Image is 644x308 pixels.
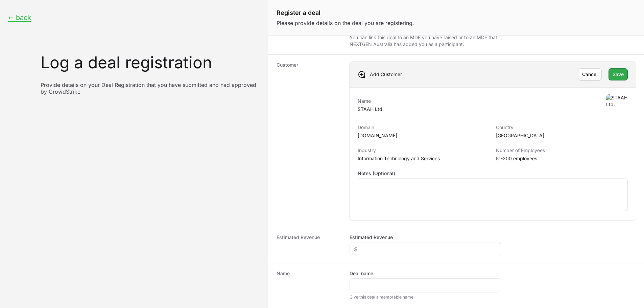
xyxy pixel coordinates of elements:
input: $ [354,245,497,253]
span: Cancel [582,70,598,78]
span: Save [613,70,624,78]
p: Number of Employees [496,147,628,154]
p: Country [496,124,628,131]
p: Industry [358,147,490,154]
p: Domain [358,124,490,131]
p: STAAH Ltd. [358,106,384,113]
p: [GEOGRAPHIC_DATA] [496,132,628,139]
dt: Name [277,270,341,300]
p: Name [358,98,384,104]
button: ← back [8,14,31,22]
h1: Register a deal [277,8,636,18]
label: Deal name [350,270,373,277]
p: 51-200 employees [496,155,628,162]
p: [DOMAIN_NAME] [358,132,490,139]
label: Notes (Optional) [358,170,628,177]
p: Provide details on your Deal Registration that you have submitted and had approved by CrowdStrike [41,81,260,95]
p: Please provide details on the deal you are registering. [277,19,636,27]
dt: Estimated Revenue [277,234,341,256]
button: Save [609,68,628,80]
p: Add Customer [370,71,402,78]
p: Information Technology and Services [358,155,490,162]
label: Estimated Revenue [350,234,393,241]
h1: Log a deal registration [41,54,260,71]
button: Cancel [578,68,602,80]
img: STAAH Ltd. [606,94,628,116]
dt: Customer [277,62,341,220]
div: Give this deal a memorable name [350,294,501,300]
